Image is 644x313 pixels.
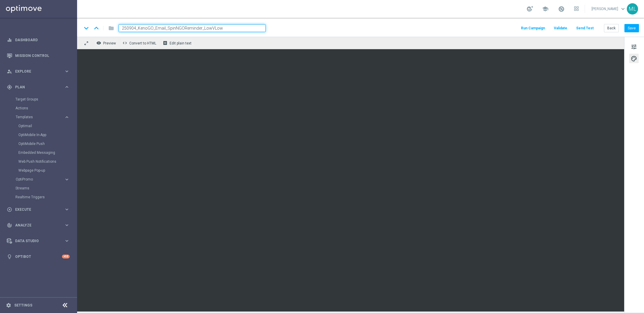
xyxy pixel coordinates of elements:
i: keyboard_arrow_right [64,207,70,212]
i: keyboard_arrow_right [64,238,70,244]
button: gps_fixed Plan keyboard_arrow_right [7,85,70,90]
span: Explore [15,70,64,73]
button: receipt Edit plain text [161,39,194,47]
button: Templates keyboard_arrow_right [15,115,70,119]
button: Mission Control [7,53,70,58]
span: Validate [554,26,567,30]
i: keyboard_arrow_down [82,24,91,33]
a: OptiMobile In-App [18,132,62,137]
button: Run Campaign [520,24,546,32]
span: Execute [15,208,64,211]
span: code [122,41,127,45]
i: lightbulb [7,254,12,259]
div: Actions [15,104,76,113]
a: Dashboard [15,32,70,48]
span: Edit plain text [170,41,192,45]
i: receipt [163,41,168,45]
div: Explore [7,69,64,74]
span: Templates [16,115,58,119]
div: Dashboard [7,32,70,48]
button: tune [629,42,639,51]
div: Mission Control [7,48,70,63]
i: equalizer [7,37,12,43]
div: OptiPromo [15,175,76,184]
div: ML [627,3,638,15]
button: Back [604,24,619,32]
a: Optimail [18,124,62,128]
div: OptiMobile In-App [18,130,76,139]
div: Data Studio [7,238,64,244]
button: code Convert to HTML [121,39,159,47]
span: keyboard_arrow_down [620,6,626,12]
a: Streams [15,186,62,191]
input: Enter a unique template name [119,24,266,32]
span: Preview [103,41,116,45]
button: Data Studio keyboard_arrow_right [7,239,70,243]
button: equalizer Dashboard [7,38,70,42]
span: OptiPromo [16,178,58,181]
div: Templates [15,113,76,175]
div: Streams [15,184,76,193]
i: track_changes [7,223,12,228]
button: Send Test [575,24,594,32]
button: play_circle_outline Execute keyboard_arrow_right [7,207,70,212]
button: Validate [553,24,568,32]
a: OptiMobile Push [18,141,62,146]
button: palette [629,54,639,63]
i: keyboard_arrow_right [64,114,70,120]
a: Optibot [15,249,62,264]
div: Target Groups [15,95,76,104]
button: lightbulb Optibot +10 [7,254,70,259]
div: Webpage Pop-up [18,166,76,175]
i: keyboard_arrow_up [92,24,101,33]
span: Convert to HTML [129,41,156,45]
i: person_search [7,69,12,74]
div: Templates [16,115,64,119]
i: keyboard_arrow_right [64,68,70,74]
a: Target Groups [15,97,62,102]
span: Plan [15,85,64,89]
i: keyboard_arrow_right [64,177,70,182]
i: play_circle_outline [7,207,12,212]
div: Embedded Messaging [18,148,76,157]
span: school [542,6,549,12]
span: Data Studio [15,239,64,243]
div: Realtime Triggers [15,193,76,202]
span: tune [631,43,637,51]
div: Web Push Notifications [18,157,76,166]
i: remove_red_eye [96,41,101,45]
a: Web Push Notifications [18,159,62,164]
a: Mission Control [15,48,70,63]
div: Optibot [7,249,70,264]
div: Analyze [7,223,64,228]
div: OptiMobile Push [18,139,76,148]
button: OptiPromo keyboard_arrow_right [15,177,70,182]
a: Realtime Triggers [15,195,62,199]
div: Plan [7,84,64,90]
button: person_search Explore keyboard_arrow_right [7,69,70,74]
div: Execute [7,207,64,212]
a: Embedded Messaging [18,150,62,155]
i: keyboard_arrow_right [64,84,70,90]
span: Analyze [15,223,64,227]
a: [PERSON_NAME]keyboard_arrow_down [591,4,627,13]
button: track_changes Analyze keyboard_arrow_right [7,223,70,228]
i: settings [6,303,11,308]
a: Webpage Pop-up [18,168,62,173]
i: gps_fixed [7,84,12,90]
a: Settings [14,304,32,307]
div: Optimail [18,122,76,130]
div: OptiPromo [16,178,64,181]
div: +10 [62,255,70,258]
button: remove_red_eye Preview [95,39,119,47]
